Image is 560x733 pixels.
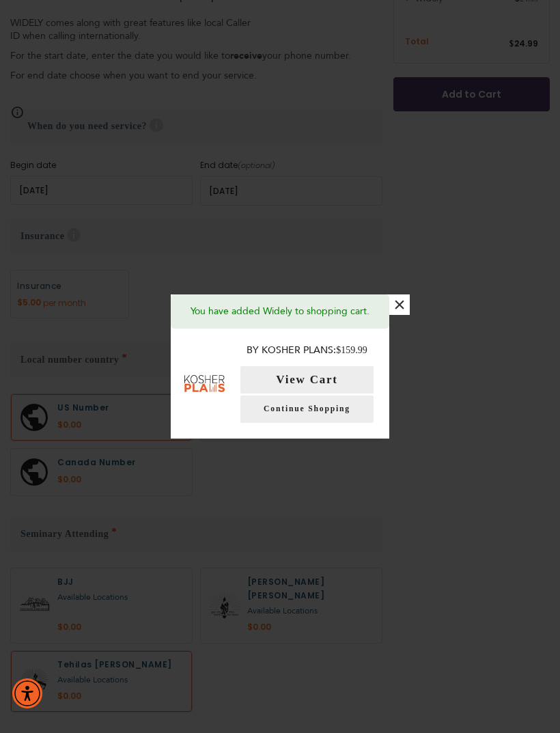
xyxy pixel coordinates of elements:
div: Accessibility Menu [12,678,42,708]
p: By Kosher Plans: [238,342,376,359]
button: × [389,294,410,315]
span: $159.99 [336,345,367,355]
button: View Cart [240,366,374,393]
p: You have added Widely to shopping cart. [181,305,379,318]
a: Continue Shopping [240,396,374,423]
